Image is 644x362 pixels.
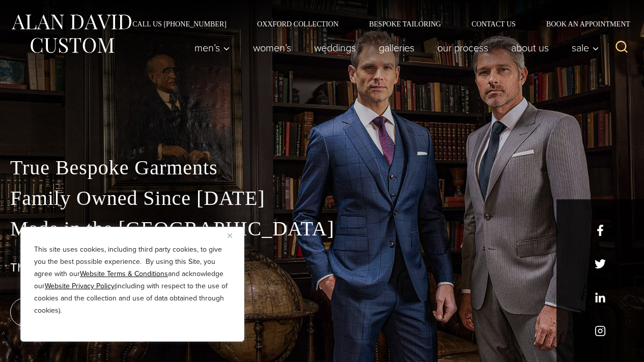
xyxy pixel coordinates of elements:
span: Men’s [194,43,230,53]
a: Galleries [368,38,426,58]
button: View Search Form [609,36,634,60]
nav: Primary Navigation [183,38,605,58]
h1: The Best Custom Suits NYC Has to Offer [10,260,634,275]
a: Call Us [PHONE_NUMBER] [117,20,242,27]
nav: Secondary Navigation [117,20,634,27]
a: Contact Us [456,20,531,27]
a: Women’s [242,38,303,58]
a: Website Privacy Policy [45,281,115,291]
a: book an appointment [10,298,153,326]
img: Close [228,233,232,238]
a: Our Process [426,38,500,58]
button: Close [228,229,240,242]
a: Website Terms & Conditions [80,268,168,279]
a: About Us [500,38,561,58]
a: Book an Appointment [531,20,634,27]
p: This site uses cookies, including third party cookies, to give you the best possible experience. ... [34,244,231,317]
a: weddings [303,38,368,58]
span: Sale [572,43,599,53]
a: Bespoke Tailoring [354,20,456,27]
p: True Bespoke Garments Family Owned Since [DATE] Made in the [GEOGRAPHIC_DATA] [10,153,634,244]
img: Alan David Custom [10,11,132,56]
a: Oxxford Collection [242,20,354,27]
